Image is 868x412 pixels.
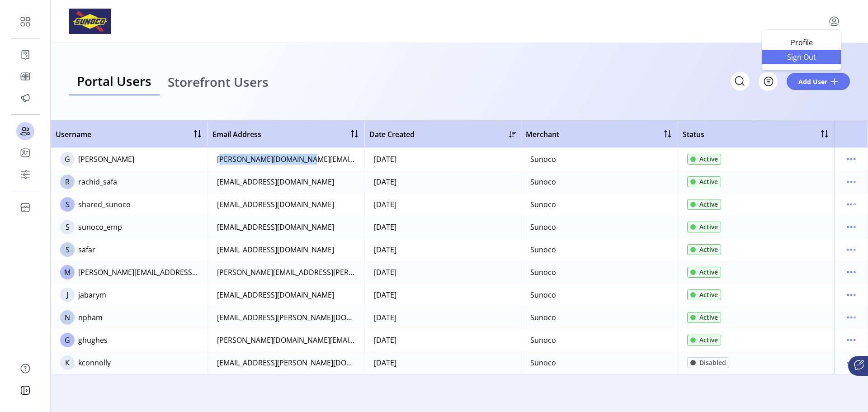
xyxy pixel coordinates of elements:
span: Active [699,290,718,299]
span: Status [683,129,704,140]
div: [PERSON_NAME][EMAIL_ADDRESS][PERSON_NAME][DOMAIN_NAME] [78,267,198,278]
button: menu [844,310,859,325]
div: [EMAIL_ADDRESS][DOMAIN_NAME] [217,199,334,210]
button: menu [844,265,859,279]
span: S [66,222,70,232]
span: M [64,267,71,278]
li: Sign Out [762,50,841,64]
div: safar [78,244,95,255]
span: Storefront Users [168,76,269,88]
a: Profile [762,35,841,50]
span: Profile [768,39,835,46]
span: Add User [798,77,827,86]
div: Sunoco [530,312,556,323]
div: Sunoco [530,357,556,368]
td: [DATE] [364,148,521,170]
button: menu [827,14,841,28]
div: [EMAIL_ADDRESS][PERSON_NAME][DOMAIN_NAME] [217,357,355,368]
span: G [65,335,70,346]
div: sunoco_emp [78,222,122,232]
button: menu [844,197,859,212]
div: Sunoco [530,289,556,300]
span: Merchant [526,129,559,140]
span: Date Created [369,129,415,140]
span: Active [699,222,718,232]
div: rachid_safa [78,176,117,187]
div: Sunoco [530,222,556,232]
img: logo [69,9,111,34]
span: Disabled [699,358,726,367]
span: Active [699,267,718,277]
span: G [65,154,70,165]
button: menu [844,152,859,166]
td: [DATE] [364,261,521,284]
div: npham [78,312,103,323]
button: menu [844,355,859,370]
div: Sunoco [530,154,556,165]
td: [DATE] [364,238,521,261]
span: R [65,176,70,187]
span: Active [699,154,718,164]
button: Add User [787,73,850,90]
span: Sign Out [768,53,835,61]
span: Active [699,177,718,186]
td: [DATE] [364,306,521,329]
span: Active [699,335,718,345]
input: Search [731,72,750,91]
button: menu [844,333,859,347]
div: Sunoco [530,244,556,255]
div: [PERSON_NAME] [78,154,134,165]
button: menu [844,288,859,302]
a: Portal Users [69,67,160,96]
span: Active [699,199,718,209]
button: menu [844,175,859,189]
span: S [66,199,70,210]
span: Active [699,313,718,322]
div: [PERSON_NAME][DOMAIN_NAME][EMAIL_ADDRESS][PERSON_NAME][DOMAIN_NAME] [217,154,355,165]
div: ghughes [78,335,108,346]
td: [DATE] [364,284,521,306]
td: [DATE] [364,351,521,374]
span: J [66,289,68,300]
button: menu [844,242,859,257]
button: Filter Button [759,72,778,91]
span: Portal Users [77,75,151,87]
div: Sunoco [530,176,556,187]
div: Sunoco [530,335,556,346]
td: [DATE] [364,329,521,351]
a: Storefront Users [160,67,277,96]
div: [PERSON_NAME][DOMAIN_NAME][EMAIL_ADDRESS][PERSON_NAME][DOMAIN_NAME] [217,335,355,346]
td: [DATE] [364,193,521,216]
div: [EMAIL_ADDRESS][PERSON_NAME][DOMAIN_NAME] [217,312,355,323]
div: shared_sunoco [78,199,131,210]
div: kconnolly [78,357,111,368]
div: [EMAIL_ADDRESS][DOMAIN_NAME] [217,222,334,232]
td: [DATE] [364,170,521,193]
div: Sunoco [530,199,556,210]
span: K [65,357,70,368]
div: [EMAIL_ADDRESS][DOMAIN_NAME] [217,289,334,300]
span: Email Address [212,129,261,140]
span: N [65,312,70,323]
div: Sunoco [530,267,556,278]
div: [EMAIL_ADDRESS][DOMAIN_NAME] [217,176,334,187]
span: S [66,244,70,255]
div: [PERSON_NAME][EMAIL_ADDRESS][PERSON_NAME][DOMAIN_NAME] [217,267,355,278]
div: [EMAIL_ADDRESS][DOMAIN_NAME] [217,244,334,255]
td: [DATE] [364,216,521,238]
button: menu [844,220,859,234]
span: Active [699,245,718,254]
div: jabarym [78,289,106,300]
span: Username [56,129,91,140]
